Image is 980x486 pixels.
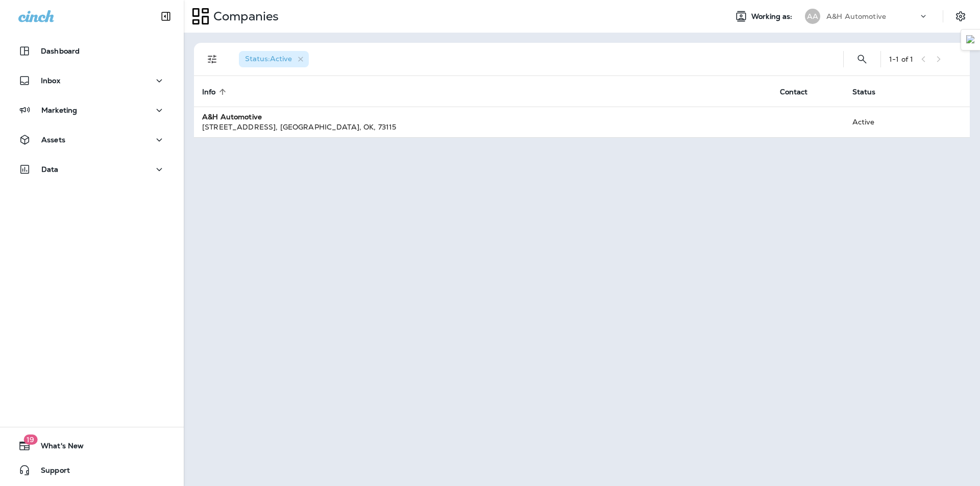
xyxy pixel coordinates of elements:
[10,130,174,150] button: Assets
[202,88,216,96] span: Info
[780,87,821,96] span: Contact
[41,47,80,55] p: Dashboard
[239,51,309,67] div: Status:Active
[805,9,820,24] div: AA
[41,106,77,114] p: Marketing
[10,460,174,480] button: Support
[826,12,886,20] p: A&H Automotive
[31,466,70,478] span: Support
[852,87,889,96] span: Status
[10,100,174,120] button: Marketing
[10,41,174,61] button: Dashboard
[41,165,59,173] p: Data
[202,122,764,132] div: [STREET_ADDRESS] , [GEOGRAPHIC_DATA] , OK , 73115
[202,87,229,96] span: Info
[889,55,913,63] div: 1 - 1 of 1
[152,6,180,27] button: Collapse Sidebar
[844,107,912,137] td: Active
[41,136,65,144] p: Assets
[10,70,174,91] button: Inbox
[41,76,60,85] p: Inbox
[751,12,795,21] span: Working as:
[202,112,262,121] strong: A&H Automotive
[10,159,174,180] button: Data
[209,9,279,24] p: Companies
[966,35,975,44] img: Detect Auto
[780,88,808,96] span: Contact
[951,7,970,25] button: Settings
[23,434,37,445] span: 19
[852,49,872,69] button: Search Companies
[31,442,84,454] span: What's New
[10,436,174,456] button: 19What's New
[245,54,292,63] span: Status : Active
[852,88,876,96] span: Status
[202,49,223,69] button: Filters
